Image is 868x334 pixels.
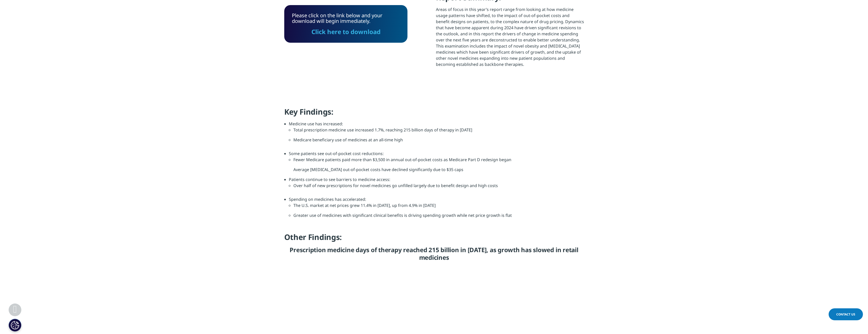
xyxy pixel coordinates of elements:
[289,157,584,173] ul: Average [MEDICAL_DATA] out-of-pocket costs have declined significantly due to $35 caps
[9,319,21,331] button: Cookie-Einstellungen
[293,183,584,192] li: Over half of new prescriptions for novel medicines go unfilled largely due to benefit design and ...
[289,121,584,150] li: Medicine use has increased:
[284,107,584,121] h4: Key Findings:
[284,246,584,265] h5: Prescription medicine days of therapy reached 215 billion in [DATE], as growth has slowed in reta...
[293,212,584,222] li: Greater use of medicines with significant clinical benefits is driving spending growth while net ...
[836,312,855,316] span: Contact Us
[289,150,584,176] li: Some patients see out-of-pocket cost reductions:
[829,308,863,320] a: Contact Us
[311,27,381,36] a: Click here to download
[293,137,584,147] li: Medicare beneficiary use of medicines at an all-time high
[293,157,584,166] li: Fewer Medicare patients paid more than $3,500 in annual out-of-pocket costs as Medicare Part D re...
[436,6,584,71] p: Areas of focus in this year’s report range from looking at how medicine usage patterns have shift...
[293,202,584,212] li: The U.S. market at net prices grew 11.4% in [DATE], up from 4.9% in [DATE]
[284,232,584,246] h4: Other Findings:
[292,13,400,35] div: Please click on the link below and your download will begin immediately.
[289,196,584,226] li: Spending on medicines has accelerated:
[293,127,584,137] li: Total prescription medicine use increased 1.7%, reaching 215 billion days of therapy in [DATE]
[289,176,584,196] li: Patients continue to see barriers to medicine access:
